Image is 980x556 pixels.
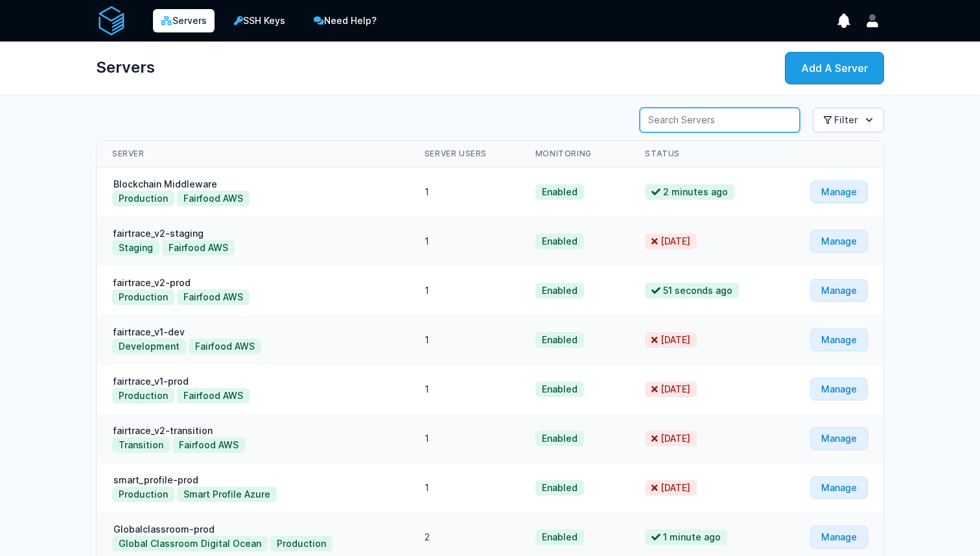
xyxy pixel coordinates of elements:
[177,388,250,404] button: Fairfood AWS
[645,529,727,545] span: 1 minute ago
[810,328,868,351] a: Manage
[96,52,155,83] h1: Servers
[112,376,190,387] a: fairtrace_v1-prod
[162,240,235,256] button: Fairfood AWS
[629,141,778,167] th: Status
[305,8,386,34] a: Need Help?
[177,289,250,305] button: Fairfood AWS
[112,289,174,305] button: Production
[535,332,584,348] span: Enabled
[535,381,584,397] span: Enabled
[810,378,868,400] a: Manage
[535,184,584,200] span: Enabled
[112,326,186,337] a: fairtrace_v1-dev
[832,9,856,32] button: show notifications
[810,526,868,548] a: Manage
[535,431,584,446] span: Enabled
[810,427,868,450] a: Manage
[409,141,520,167] th: Server Users
[112,277,192,288] a: fairtrace_v2-prod
[535,480,584,496] span: Enabled
[409,315,520,365] td: 1
[645,480,697,496] span: [DATE]
[645,283,739,298] span: 51 seconds ago
[270,536,332,551] button: Production
[225,8,294,34] a: SSH Keys
[112,339,186,354] button: Development
[810,279,868,302] a: Manage
[177,191,250,206] button: Fairfood AWS
[645,381,697,397] span: [DATE]
[520,141,630,167] th: Monitoring
[645,431,697,446] span: [DATE]
[177,487,277,502] button: Smart Profile Azure
[810,476,868,499] a: Manage
[640,108,800,132] input: Search Servers
[112,425,214,436] a: fairtrace_v2-transition
[810,230,868,252] a: Manage
[172,437,245,453] button: Fairfood AWS
[645,234,697,249] span: [DATE]
[112,437,170,453] button: Transition
[189,339,261,354] button: Fairfood AWS
[112,388,174,404] button: Production
[409,167,520,217] td: 1
[409,463,520,513] td: 1
[409,414,520,463] td: 1
[112,228,205,239] a: fairtrace_v2-staging
[645,184,734,200] span: 2 minutes ago
[112,524,216,535] a: Globalclassroom-prod
[112,191,174,206] button: Production
[861,9,884,32] button: User menu
[409,217,520,266] td: 1
[409,365,520,414] td: 1
[813,108,884,132] button: Filter
[112,178,218,189] a: Blockchain Middleware
[535,234,584,249] span: Enabled
[112,474,200,485] a: smart_profile-prod
[535,529,584,545] span: Enabled
[153,9,215,32] a: Servers
[645,332,697,348] span: [DATE]
[96,5,127,36] img: serverAuth logo
[810,180,868,203] a: Manage
[112,536,268,551] button: Global Classroom Digital Ocean
[409,266,520,315] td: 1
[112,240,159,256] button: Staging
[535,283,584,298] span: Enabled
[97,141,409,167] th: Server
[112,487,174,502] button: Production
[785,52,884,84] a: Add A Server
